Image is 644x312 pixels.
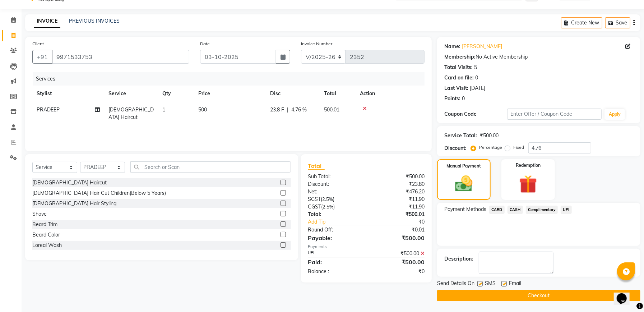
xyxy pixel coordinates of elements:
[34,15,60,28] a: INVOICE
[308,203,321,210] span: CGST
[320,86,356,102] th: Total
[444,144,467,152] div: Discount:
[437,290,640,301] button: Checkout
[485,280,496,289] span: SMS
[32,242,62,249] div: Loreal Wash
[377,218,430,226] div: ₹0
[514,173,543,196] img: _gift.svg
[470,84,485,92] div: [DATE]
[509,280,521,289] span: Email
[366,268,430,275] div: ₹0
[158,86,194,102] th: Qty
[561,206,572,214] span: UPI
[444,64,473,71] div: Total Visits:
[462,43,502,50] a: [PERSON_NAME]
[303,211,366,218] div: Total:
[614,283,637,305] iframe: chat widget
[32,41,44,47] label: Client
[33,72,430,86] div: Services
[437,280,474,289] span: Send Details On
[366,250,430,257] div: ₹500.00
[308,244,425,250] div: Payments
[444,132,477,139] div: Service Total:
[32,179,107,187] div: [DEMOGRAPHIC_DATA] Haircut
[301,41,332,47] label: Invoice Number
[303,196,366,203] div: ( )
[32,221,57,228] div: Beard Trim
[266,86,320,102] th: Disc
[130,161,291,173] input: Search or Scan
[303,203,366,211] div: ( )
[270,106,284,114] span: 23.8 F
[444,74,474,82] div: Card on file:
[324,106,339,113] span: 500.01
[291,106,307,114] span: 4.76 %
[366,211,430,218] div: ₹500.01
[32,189,166,197] div: [DEMOGRAPHIC_DATA] Hair Cut Children(Below 5 Years)
[303,226,366,234] div: Round Off:
[303,250,366,257] div: UPI
[303,180,366,188] div: Discount:
[356,86,425,102] th: Action
[323,204,334,210] span: 2.5%
[526,206,558,214] span: Complimentary
[287,106,288,114] span: |
[516,162,541,169] label: Redemption
[323,196,333,202] span: 2.5%
[450,174,478,194] img: _cash.svg
[52,50,189,64] input: Search by Name/Mobile/Email/Code
[480,132,499,139] div: ₹500.00
[444,53,476,61] div: Membership:
[366,173,430,180] div: ₹500.00
[444,53,633,61] div: No Active Membership
[475,74,478,82] div: 0
[32,200,116,207] div: [DEMOGRAPHIC_DATA] Hair Styling
[604,109,625,120] button: Apply
[104,86,158,102] th: Service
[108,106,154,120] span: [DEMOGRAPHIC_DATA] Haircut
[194,86,266,102] th: Price
[479,144,502,151] label: Percentage
[444,95,460,102] div: Points:
[32,50,52,64] button: +91
[303,268,366,275] div: Balance :
[605,17,630,28] button: Save
[303,218,377,226] a: Add Tip
[308,162,325,170] span: Total
[507,109,602,120] input: Enter Offer / Coupon Code
[303,258,366,266] div: Paid:
[366,226,430,234] div: ₹0.01
[508,206,523,214] span: CASH
[303,188,366,196] div: Net:
[303,173,366,180] div: Sub Total:
[37,106,60,113] span: PRADEEP
[366,234,430,242] div: ₹500.00
[474,64,477,71] div: 5
[32,231,60,239] div: Beard Color
[200,41,210,47] label: Date
[162,106,165,113] span: 1
[444,255,473,263] div: Description:
[366,196,430,203] div: ₹11.90
[32,210,47,218] div: Shave
[444,206,486,213] span: Payment Methods
[308,196,321,202] span: SGST
[444,110,507,118] div: Coupon Code
[366,188,430,196] div: ₹476.20
[489,206,505,214] span: CARD
[366,258,430,266] div: ₹500.00
[366,203,430,211] div: ₹11.90
[303,234,366,242] div: Payable:
[561,17,602,28] button: Create New
[444,43,460,50] div: Name:
[366,180,430,188] div: ₹23.80
[69,18,120,24] a: PREVIOUS INVOICES
[32,86,104,102] th: Stylist
[462,95,465,102] div: 0
[198,106,207,113] span: 500
[446,163,481,169] label: Manual Payment
[444,84,468,92] div: Last Visit:
[513,144,524,151] label: Fixed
